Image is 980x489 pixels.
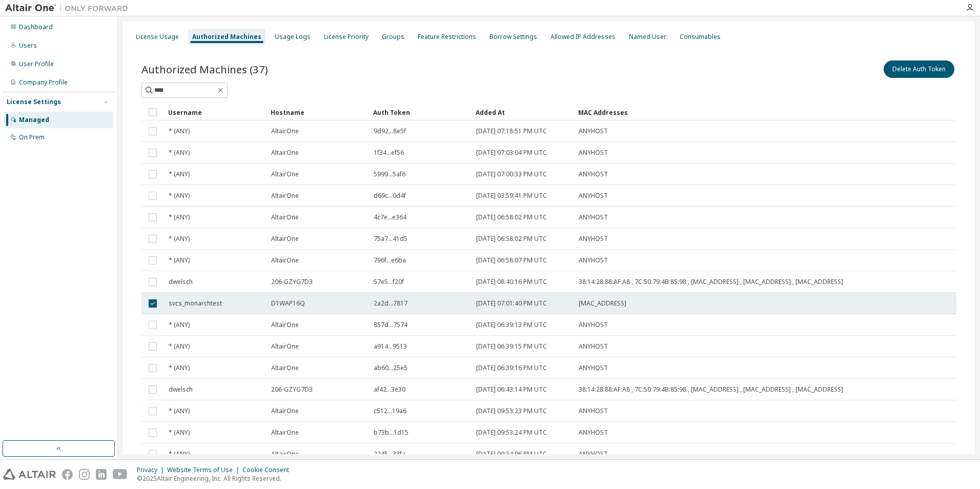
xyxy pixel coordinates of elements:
div: License Settings [7,98,61,106]
span: * (ANY) [169,364,190,372]
span: [MAC_ADDRESS] [579,299,626,308]
div: Added At [476,104,570,120]
span: 75a7...41d5 [374,235,407,243]
span: [DATE] 08:40:16 PM UTC [476,278,547,286]
span: b73b...1d15 [374,429,409,437]
span: d69c...0d4f [374,192,406,200]
span: AltairOne [271,342,299,351]
span: c512...19a6 [374,407,406,415]
div: Managed [19,116,49,124]
span: * (ANY) [169,192,190,200]
div: Groups [382,33,404,41]
span: [DATE] 07:18:51 PM UTC [476,127,547,135]
span: ANYHOST [579,450,608,458]
span: af42...3e30 [374,385,405,394]
span: 2245...33fa [374,450,405,458]
span: AltairOne [271,149,299,157]
span: 1f34...ef56 [374,149,404,157]
span: 5999...5af6 [374,170,405,178]
span: a914...9513 [374,342,407,351]
span: 38:14:28:88:AF:A8 , 7C:50:79:4B:85:98 , [MAC_ADDRESS] , [MAC_ADDRESS] , [MAC_ADDRESS] [579,278,843,286]
span: svcs_monarchtest [169,299,222,308]
span: [DATE] 07:03:04 PM UTC [476,149,547,157]
span: AltairOne [271,127,299,135]
div: Borrow Settings [489,33,537,41]
span: * (ANY) [169,149,190,157]
span: * (ANY) [169,407,190,415]
span: * (ANY) [169,256,190,264]
div: Authorized Machines [192,33,261,41]
span: [DATE] 07:01:40 PM UTC [476,299,547,308]
span: [DATE] 03:59:41 PM UTC [476,192,547,200]
span: ANYHOST [579,364,608,372]
span: AltairOne [271,450,299,458]
span: * (ANY) [169,450,190,458]
span: AltairOne [271,321,299,329]
div: Allowed IP Addresses [550,33,616,41]
div: Usage Logs [275,33,311,41]
span: [DATE] 07:00:33 PM UTC [476,170,547,178]
span: 857d...7574 [374,321,407,329]
div: User Profile [19,60,54,68]
span: ANYHOST [579,256,608,264]
span: ANYHOST [579,127,608,135]
div: Consumables [680,33,721,41]
span: dwelsch [169,278,193,286]
span: ANYHOST [579,321,608,329]
img: youtube.svg [113,469,128,480]
div: Users [19,42,37,50]
span: * (ANY) [169,170,190,178]
span: AltairOne [271,256,299,264]
div: Dashboard [19,23,53,31]
img: instagram.svg [79,469,90,480]
span: [DATE] 06:58:02 PM UTC [476,235,547,243]
img: linkedin.svg [96,469,107,480]
span: AltairOne [271,170,299,178]
span: 796f...e6ba [374,256,406,264]
span: Authorized Machines (37) [141,62,268,76]
span: ANYHOST [579,342,608,351]
span: 57e5...f20f [374,278,404,286]
div: Hostname [271,104,365,120]
span: AltairOne [271,192,299,200]
div: Cookie Consent [242,466,295,474]
span: * (ANY) [169,321,190,329]
span: 206-GZYG7D3 [271,385,313,394]
div: Feature Restrictions [418,33,476,41]
div: Username [168,104,262,120]
span: dwelsch [169,385,193,394]
span: 206-GZYG7D3 [271,278,313,286]
span: * (ANY) [169,342,190,351]
span: [DATE] 09:53:24 PM UTC [476,429,547,437]
span: ANYHOST [579,170,608,178]
span: ANYHOST [579,235,608,243]
span: ab60...25e5 [374,364,407,372]
span: AltairOne [271,407,299,415]
span: ANYHOST [579,192,608,200]
span: [DATE] 06:58:07 PM UTC [476,256,547,264]
span: ANYHOST [579,213,608,221]
div: Website Terms of Use [167,466,242,474]
div: Company Profile [19,78,68,87]
span: AltairOne [271,213,299,221]
span: 9d92...8e5f [374,127,406,135]
span: * (ANY) [169,235,190,243]
span: 38:14:28:88:AF:A8 , 7C:50:79:4B:85:98 , [MAC_ADDRESS] , [MAC_ADDRESS] , [MAC_ADDRESS] [579,385,843,394]
div: Named User [629,33,666,41]
span: 2a2d...7817 [374,299,407,308]
span: D1WAP16Q [271,299,305,308]
span: [DATE] 09:34:06 PM UTC [476,450,547,458]
img: altair_logo.svg [3,469,56,480]
div: License Priority [324,33,369,41]
img: Altair One [5,3,133,13]
span: ANYHOST [579,407,608,415]
span: [DATE] 06:39:13 PM UTC [476,321,547,329]
span: AltairOne [271,364,299,372]
img: facebook.svg [62,469,73,480]
span: [DATE] 09:53:23 PM UTC [476,407,547,415]
div: Auth Token [373,104,467,120]
span: [DATE] 06:58:02 PM UTC [476,213,547,221]
div: License Usage [136,33,179,41]
div: MAC Addresses [578,104,844,120]
div: On Prem [19,133,45,141]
